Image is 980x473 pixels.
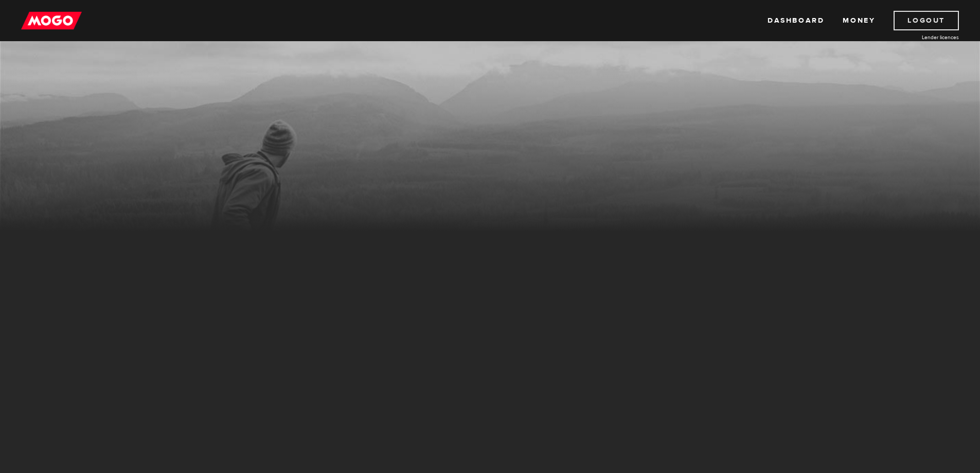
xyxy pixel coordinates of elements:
[768,11,824,30] a: Dashboard
[894,11,959,30] a: Logout
[843,11,875,30] a: Money
[882,33,959,41] a: Lender licences
[937,430,980,473] iframe: LiveChat chat widget
[21,11,82,30] img: mogo_logo-11ee424be714fa7cbb0f0f49df9e16ec.png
